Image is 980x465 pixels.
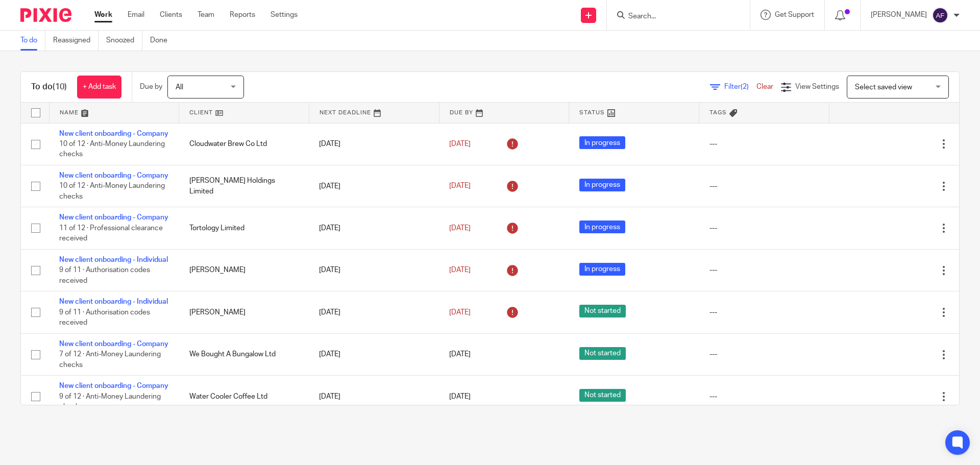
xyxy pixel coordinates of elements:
a: New client onboarding - Company [59,172,168,179]
td: [DATE] [309,291,439,333]
span: Not started [579,347,626,360]
a: New client onboarding - Individual [59,298,168,305]
div: --- [709,307,819,317]
span: View Settings [795,83,839,90]
span: [DATE] [449,140,471,148]
span: In progress [579,179,625,191]
a: New client onboarding - Company [59,340,168,348]
div: --- [709,223,819,233]
a: Settings [271,10,298,20]
span: 9 of 11 · Authorisation codes received [59,266,150,284]
td: [PERSON_NAME] [179,291,309,333]
a: New client onboarding - Company [59,382,168,389]
img: Pixie [20,8,71,22]
div: --- [709,181,819,191]
div: --- [709,139,819,149]
a: Done [150,31,175,51]
span: Not started [579,305,626,317]
span: 7 of 12 · Anti-Money Laundering checks [59,351,161,369]
td: [DATE] [309,376,439,418]
input: Search [627,12,719,21]
span: In progress [579,263,625,276]
a: Clients [160,10,182,20]
span: In progress [579,221,625,233]
a: Snoozed [106,31,142,51]
span: [DATE] [449,266,471,274]
div: --- [709,391,819,402]
span: Get Support [775,11,814,18]
a: New client onboarding - Company [59,214,168,221]
a: Email [128,10,144,20]
span: 10 of 12 · Anti-Money Laundering checks [59,140,165,158]
div: --- [709,265,819,275]
span: Select saved view [855,84,912,91]
span: Not started [579,389,626,402]
td: Tortology Limited [179,207,309,249]
td: Water Cooler Coffee Ltd [179,376,309,418]
td: [DATE] [309,333,439,375]
a: + Add task [77,76,121,99]
a: Clear [756,83,773,90]
p: [PERSON_NAME] [871,10,927,20]
td: We Bought A Bungalow Ltd [179,333,309,375]
span: Tags [709,110,727,115]
a: Reports [230,10,255,20]
span: 9 of 12 · Anti-Money Laundering checks [59,393,161,411]
span: 9 of 11 · Authorisation codes received [59,309,150,327]
a: New client onboarding - Company [59,130,168,137]
a: Team [198,10,214,20]
a: To do [20,31,45,51]
td: [DATE] [309,249,439,291]
td: [DATE] [309,165,439,207]
a: Reassigned [53,31,99,51]
td: [PERSON_NAME] Holdings Limited [179,165,309,207]
img: svg%3E [932,7,948,23]
a: Work [94,10,112,20]
span: [DATE] [449,393,471,400]
td: [DATE] [309,207,439,249]
span: [DATE] [449,225,471,232]
span: 10 of 12 · Anti-Money Laundering checks [59,183,165,201]
span: In progress [579,136,625,149]
div: --- [709,349,819,359]
td: Cloudwater Brew Co Ltd [179,123,309,165]
h1: To do [31,82,67,92]
span: Filter [724,83,756,90]
td: [DATE] [309,123,439,165]
td: [PERSON_NAME] [179,249,309,291]
span: [DATE] [449,309,471,316]
span: (10) [53,83,67,91]
span: [DATE] [449,183,471,190]
span: [DATE] [449,351,471,358]
a: New client onboarding - Individual [59,256,168,263]
span: 11 of 12 · Professional clearance received [59,225,163,242]
span: All [176,84,183,91]
span: (2) [741,83,749,90]
p: Due by [140,82,162,92]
